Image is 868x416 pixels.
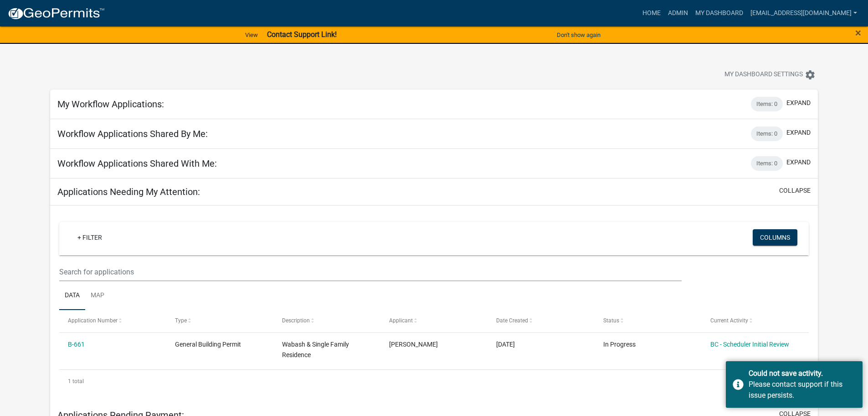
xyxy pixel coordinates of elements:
[664,5,692,22] a: Admin
[747,5,861,22] a: [EMAIL_ADDRESS][DOMAIN_NAME]
[786,158,811,167] button: expand
[751,126,783,141] div: Items: 0
[273,310,380,332] datatable-header-cell: Description
[59,281,85,311] a: Data
[57,186,200,197] h5: Applications Needing My Attention:
[717,66,823,84] button: My Dashboard Settingssettings
[710,341,789,348] a: BC - Scheduler Initial Review
[692,5,747,22] a: My Dashboard
[701,310,808,332] datatable-header-cell: Current Activity
[68,341,85,348] a: B-661
[553,27,604,42] button: Don't show again
[779,186,811,195] button: collapse
[855,26,861,39] span: ×
[70,229,109,246] a: + Filter
[175,317,187,324] span: Type
[57,99,164,110] h5: My Workflow Applications:
[710,317,748,324] span: Current Activity
[488,310,595,332] datatable-header-cell: Date Created
[282,341,349,358] span: Wabash & Single Family Residence
[166,310,273,332] datatable-header-cell: Type
[724,69,803,80] span: My Dashboard Settings
[496,317,528,324] span: Date Created
[753,229,797,246] button: Columns
[751,156,783,171] div: Items: 0
[59,370,809,393] div: 1 total
[786,128,811,137] button: expand
[389,341,438,348] span: Shane Weist
[805,69,816,80] i: settings
[57,128,208,139] h5: Workflow Applications Shared By Me:
[389,317,413,324] span: Applicant
[496,341,515,348] span: 09/14/2025
[50,205,818,402] div: collapse
[57,158,217,169] h5: Workflow Applications Shared With Me:
[594,310,701,332] datatable-header-cell: Status
[241,27,262,42] a: View
[855,27,861,38] button: Close
[603,317,619,324] span: Status
[749,368,856,379] div: Could not save activity.
[380,310,488,332] datatable-header-cell: Applicant
[68,317,118,324] span: Application Number
[786,98,811,108] button: expand
[603,341,636,348] span: In Progress
[282,317,310,324] span: Description
[267,30,337,39] strong: Contact Support Link!
[751,97,783,111] div: Items: 0
[175,341,241,348] span: General Building Permit
[639,5,664,22] a: Home
[749,379,856,401] div: Please contact support if this issue persists.
[85,281,110,311] a: Map
[59,263,681,281] input: Search for applications
[59,310,166,332] datatable-header-cell: Application Number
